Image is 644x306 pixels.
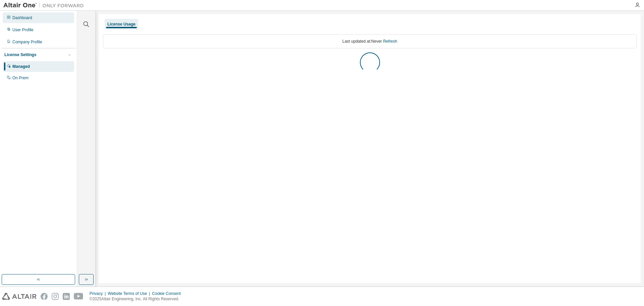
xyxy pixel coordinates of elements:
div: Dashboard [12,15,32,20]
img: youtube.svg [74,293,84,300]
div: On Prem [12,75,29,81]
div: User Profile [12,27,34,33]
div: License Usage [107,21,136,27]
a: Refresh [383,39,397,44]
div: Website Terms of Use [108,291,152,296]
p: © 2025 Altair Engineering, Inc. All Rights Reserved. [90,296,185,302]
div: Cookie Consent [152,291,184,296]
div: Managed [12,64,30,69]
div: Company Profile [12,39,42,45]
img: facebook.svg [41,293,48,300]
img: altair_logo.svg [2,293,37,300]
img: Altair One [3,2,87,9]
img: instagram.svg [52,293,59,300]
div: Privacy [90,291,108,296]
div: Last updated at: Never [103,34,637,48]
div: License Settings [4,52,36,57]
img: linkedin.svg [63,293,70,300]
